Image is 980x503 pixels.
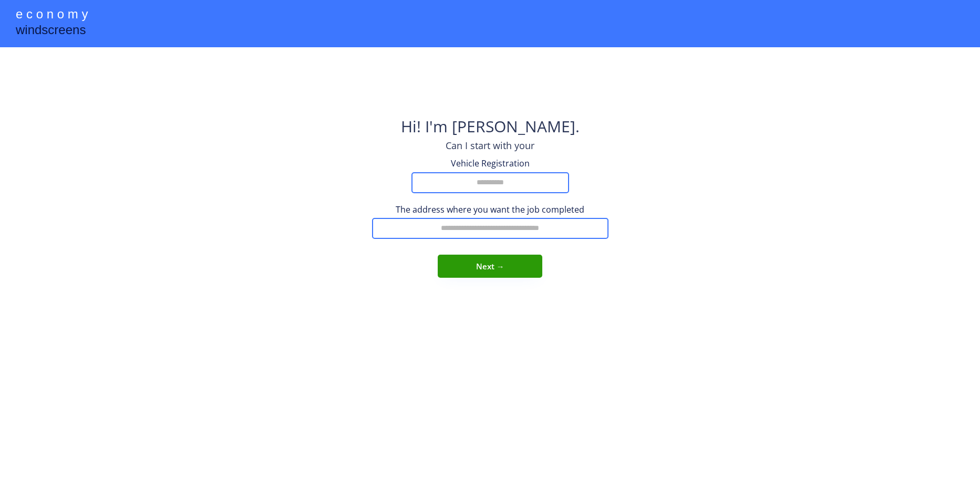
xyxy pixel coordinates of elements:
button: Next → [438,255,542,278]
img: yH5BAEAAAAALAAAAAABAAEAAAIBRAA7 [464,58,517,110]
div: Hi! I'm [PERSON_NAME]. [401,116,580,139]
div: windscreens [16,21,86,41]
div: Vehicle Registration [438,158,543,169]
div: The address where you want the job completed [372,204,608,215]
div: Can I start with your [446,139,534,152]
div: e c o n o m y [16,5,88,25]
